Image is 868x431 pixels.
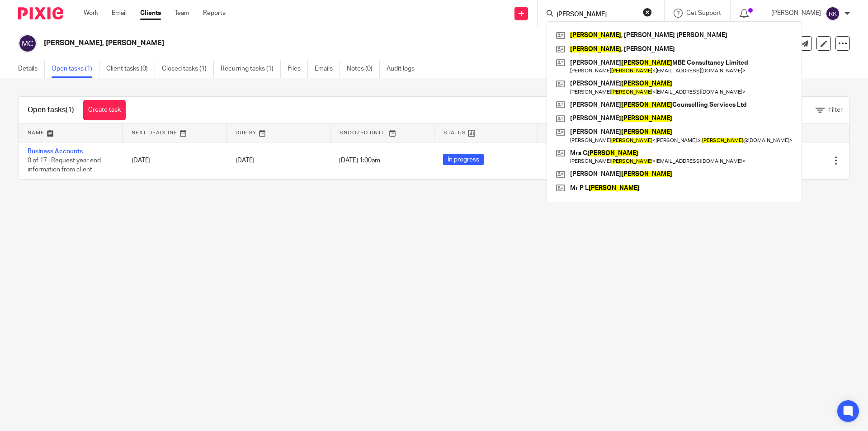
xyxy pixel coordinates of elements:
[162,60,214,78] a: Closed tasks (1)
[288,60,308,78] a: Files
[44,38,590,48] h2: [PERSON_NAME], [PERSON_NAME]
[686,10,721,16] span: Get Support
[556,11,637,19] input: Search
[203,9,226,18] a: Reports
[828,107,843,113] span: Filter
[347,60,380,78] a: Notes (0)
[771,9,821,18] p: [PERSON_NAME]
[28,157,101,173] span: 0 of 17 · Request year end information from client
[106,60,155,78] a: Client tasks (0)
[84,9,98,18] a: Work
[826,6,840,21] img: svg%3E
[18,34,37,53] img: svg%3E
[18,7,63,19] img: Pixie
[340,130,387,135] span: Snoozed Until
[236,157,255,164] span: [DATE]
[175,9,189,18] a: Team
[28,148,83,155] a: Business Accounts
[83,100,126,120] a: Create task
[123,142,226,179] td: [DATE]
[140,9,161,18] a: Clients
[18,60,45,78] a: Details
[221,60,281,78] a: Recurring tasks (1)
[28,105,74,115] h1: Open tasks
[315,60,340,78] a: Emails
[66,106,74,114] span: (1)
[52,60,99,78] a: Open tasks (1)
[339,157,380,164] span: [DATE] 1:00am
[643,8,652,17] button: Clear
[443,154,484,165] span: In progress
[443,130,466,135] span: Status
[387,60,421,78] a: Audit logs
[112,9,127,18] a: Email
